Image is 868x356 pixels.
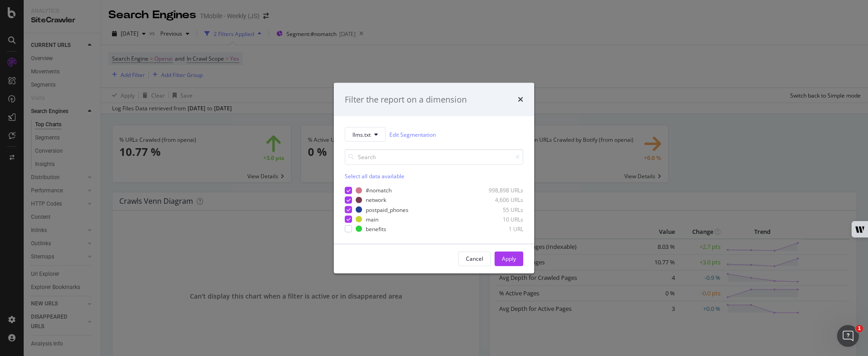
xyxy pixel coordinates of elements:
div: Apply [502,255,516,263]
div: 55 URLs [479,206,523,213]
iframe: Intercom live chat [837,325,859,347]
div: 4,606 URLs [479,196,523,204]
div: benefits [366,225,386,233]
div: postpaid_phones [366,206,408,213]
div: network [366,196,386,204]
div: times [518,93,523,105]
span: 1 [856,325,863,332]
div: Filter the report on a dimension [345,93,467,105]
div: 998,898 URLs [479,186,523,194]
button: Apply [495,252,523,266]
button: llms.txt [345,127,386,142]
div: 10 URLs [479,215,523,223]
div: #nomatch [366,186,392,194]
div: 1 URL [479,225,523,233]
div: modal [334,83,534,273]
span: llms.txt [352,130,371,138]
div: main [366,215,378,223]
div: Cancel [466,255,483,263]
div: Select all data available [345,172,523,180]
button: Cancel [458,252,491,266]
a: Edit Segmentation [389,129,436,139]
input: Search [345,149,523,165]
